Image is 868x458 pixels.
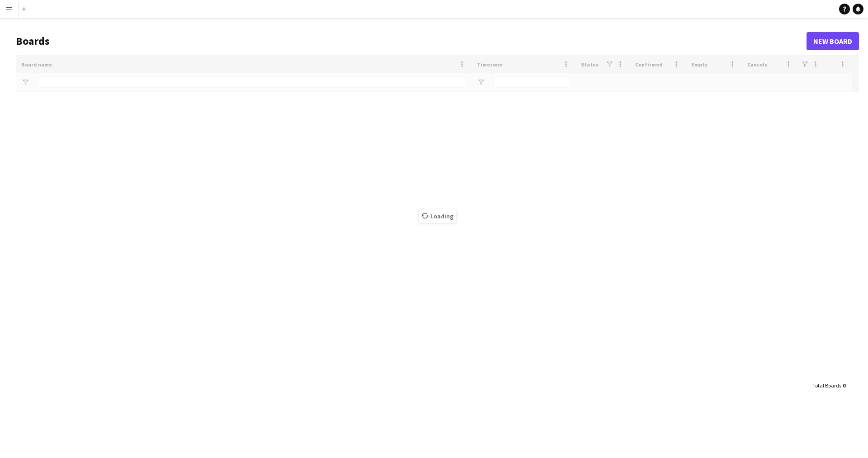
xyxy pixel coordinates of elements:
[16,34,807,48] h1: Boards
[807,32,859,50] a: New Board
[812,377,845,394] div: :
[812,382,841,389] span: Total Boards
[419,209,456,223] span: Loading
[843,382,845,389] span: 0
